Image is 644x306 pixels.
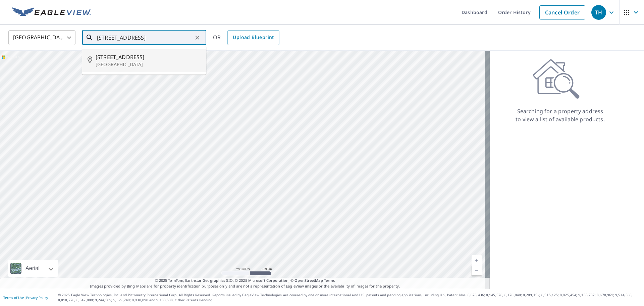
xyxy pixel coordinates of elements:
[96,53,201,61] span: [STREET_ADDRESS]
[155,278,335,283] span: © 2025 TomTom, Earthstar Geographics SIO, © 2025 Microsoft Corporation, ©
[472,265,482,275] a: Current Level 5, Zoom Out
[23,260,42,277] div: Aerial
[97,28,193,47] input: Search by address or latitude-longitude
[324,278,335,283] a: Terms
[515,107,605,123] p: Searching for a property address to view a list of available products.
[3,295,24,300] a: Terms of Use
[12,7,91,17] img: EV Logo
[8,260,58,277] div: Aerial
[26,295,48,300] a: Privacy Policy
[96,61,201,68] p: [GEOGRAPHIC_DATA]
[3,296,48,300] p: |
[8,28,75,47] div: [GEOGRAPHIC_DATA]
[213,30,279,45] div: OR
[233,33,274,42] span: Upload Blueprint
[227,30,279,45] a: Upload Blueprint
[539,5,585,19] a: Cancel Order
[58,293,641,303] p: © 2025 Eagle View Technologies, Inc. and Pictometry International Corp. All Rights Reserved. Repo...
[472,255,482,265] a: Current Level 5, Zoom In
[294,278,323,283] a: OpenStreetMap
[193,33,202,42] button: Clear
[591,5,606,20] div: TH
